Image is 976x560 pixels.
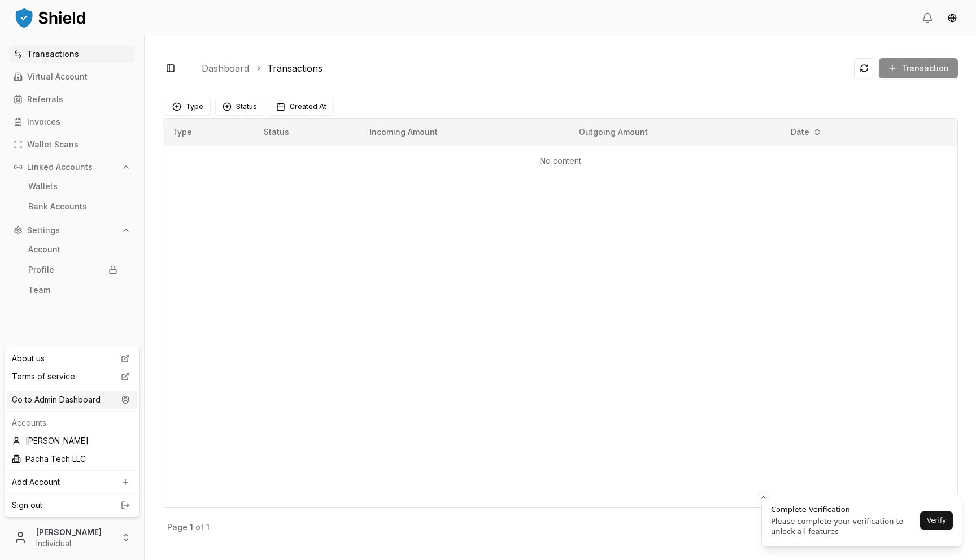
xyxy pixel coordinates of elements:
[7,432,137,450] div: [PERSON_NAME]
[7,349,137,368] a: About us
[7,450,137,468] div: Pacha Tech LLC
[7,368,137,386] a: Terms of service
[12,417,132,428] p: Accounts
[7,473,137,491] a: Add Account
[12,500,132,511] a: Sign out
[7,391,137,409] div: Go to Admin Dashboard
